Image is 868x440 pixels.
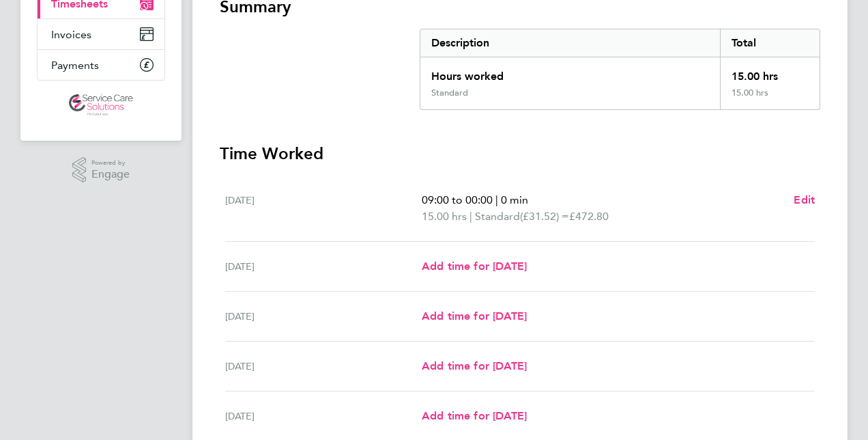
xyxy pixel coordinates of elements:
[91,169,130,180] span: Engage
[422,408,527,424] a: Add time for [DATE]
[420,29,820,110] div: Summary
[720,29,820,57] div: Total
[422,409,527,422] span: Add time for [DATE]
[495,193,498,206] span: |
[38,50,164,80] a: Payments
[220,143,820,165] h3: Time Worked
[225,358,422,374] div: [DATE]
[51,59,99,72] span: Payments
[569,210,609,223] span: £472.80
[794,193,815,206] span: Edit
[431,87,468,98] div: Standard
[225,192,422,225] div: [DATE]
[422,359,527,372] span: Add time for [DATE]
[720,87,820,109] div: 15.00 hrs
[520,210,569,223] span: (£31.52) =
[422,310,527,322] span: Add time for [DATE]
[420,57,720,87] div: Hours worked
[475,208,520,225] span: Standard
[225,258,422,275] div: [DATE]
[794,192,815,208] a: Edit
[422,358,527,374] a: Add time for [DATE]
[469,210,472,223] span: |
[422,210,467,223] span: 15.00 hrs
[91,157,130,169] span: Powered by
[422,193,493,206] span: 09:00 to 00:00
[38,19,164,49] a: Invoices
[422,260,527,273] span: Add time for [DATE]
[422,308,527,325] a: Add time for [DATE]
[225,408,422,424] div: [DATE]
[72,157,130,183] a: Powered byEngage
[720,57,820,87] div: 15.00 hrs
[51,28,91,41] span: Invoices
[69,94,133,116] img: servicecare-logo-retina.png
[501,193,528,206] span: 0 min
[420,29,720,57] div: Description
[225,308,422,325] div: [DATE]
[37,94,165,116] a: Go to home page
[422,258,527,275] a: Add time for [DATE]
